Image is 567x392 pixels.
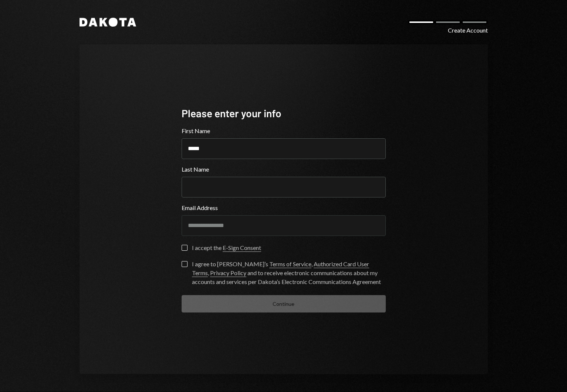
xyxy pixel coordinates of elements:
[448,26,488,35] div: Create Account
[182,203,386,212] label: Email Address
[182,126,386,135] label: First Name
[269,260,311,268] a: Terms of Service
[182,106,386,121] div: Please enter your info
[182,245,188,251] button: I accept the E-Sign Consent
[182,165,386,174] label: Last Name
[192,243,261,252] div: I accept the
[182,261,188,267] button: I agree to [PERSON_NAME]’s Terms of Service, Authorized Card User Terms, Privacy Policy and to re...
[192,260,386,286] div: I agree to [PERSON_NAME]’s , , and to receive electronic communications about my accounts and ser...
[223,244,261,252] a: E-Sign Consent
[192,260,369,277] a: Authorized Card User Terms
[210,269,246,277] a: Privacy Policy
